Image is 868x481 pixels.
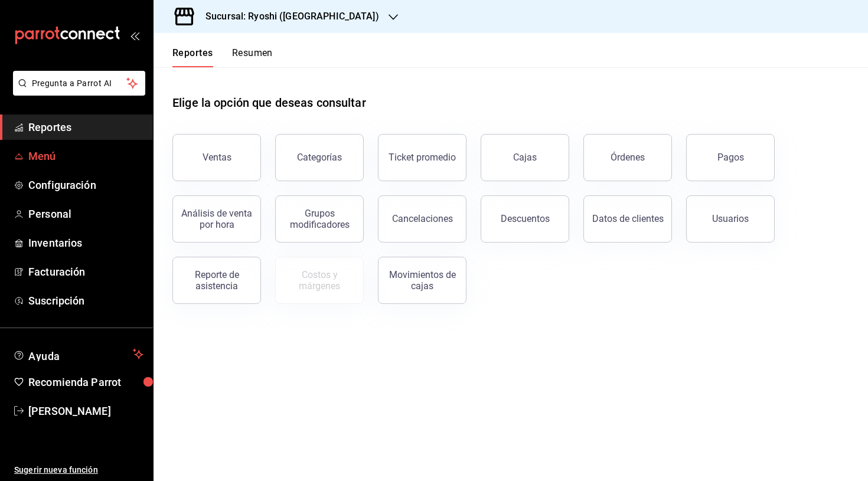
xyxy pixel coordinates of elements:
[378,134,466,181] button: Ticket promedio
[275,134,364,181] button: Categorías
[378,257,466,304] button: Movimientos de cajas
[583,195,672,243] button: Datos de clientes
[712,213,749,224] div: Usuarios
[297,152,342,163] div: Categorías
[283,269,356,292] div: Costos y márgenes
[686,195,775,243] button: Usuarios
[28,293,143,309] span: Suscripción
[130,31,139,40] button: open_drawer_menu
[172,195,261,243] button: Análisis de venta por hora
[717,152,744,163] div: Pagos
[28,148,143,164] span: Menú
[275,195,364,243] button: Grupos modificadores
[501,213,550,224] div: Descuentos
[172,47,273,67] div: navigation tabs
[28,177,143,193] span: Configuración
[28,264,143,280] span: Facturación
[232,47,273,67] button: Resumen
[14,464,143,476] span: Sugerir nueva función
[28,235,143,251] span: Inventarios
[172,94,366,112] h1: Elige la opción que deseas consultar
[481,195,569,243] button: Descuentos
[8,86,145,98] a: Pregunta a Parrot AI
[196,9,379,24] h3: Sucursal: Ryoshi ([GEOGRAPHIC_DATA])
[172,257,261,304] button: Reporte de asistencia
[283,208,356,230] div: Grupos modificadores
[686,134,775,181] button: Pagos
[28,119,143,135] span: Reportes
[180,269,253,292] div: Reporte de asistencia
[13,71,145,96] button: Pregunta a Parrot AI
[583,134,672,181] button: Órdenes
[378,195,466,243] button: Cancelaciones
[172,47,213,67] button: Reportes
[389,152,456,163] div: Ticket promedio
[513,150,537,165] div: Cajas
[32,77,127,90] span: Pregunta a Parrot AI
[275,257,364,304] button: Contrata inventarios para ver este reporte
[592,213,664,224] div: Datos de clientes
[28,403,143,419] span: [PERSON_NAME]
[386,269,459,292] div: Movimientos de cajas
[28,374,143,390] span: Recomienda Parrot
[28,347,128,361] span: Ayuda
[28,206,143,222] span: Personal
[481,134,569,181] a: Cajas
[180,208,253,230] div: Análisis de venta por hora
[203,152,231,163] div: Ventas
[172,134,261,181] button: Ventas
[611,152,645,163] div: Órdenes
[392,213,453,224] div: Cancelaciones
